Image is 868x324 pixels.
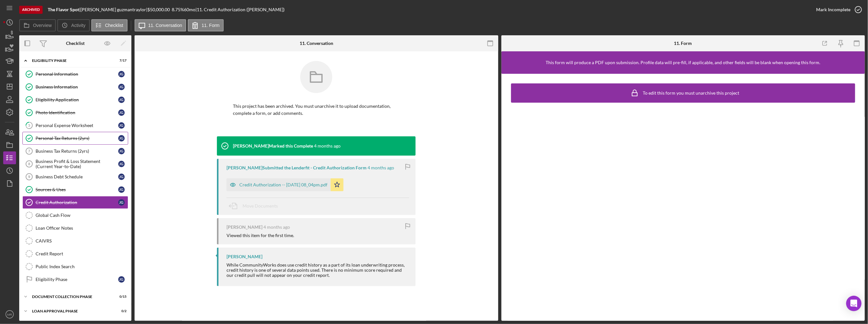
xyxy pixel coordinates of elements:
div: Business Tax Returns (2yrs) [36,149,118,154]
div: $50,000.00 [147,7,172,12]
div: j g [118,186,125,193]
tspan: 9 [28,175,30,179]
div: 11. Conversation [300,41,333,46]
time: 2025-04-15 00:04 [368,165,394,170]
button: 11. Conversation [135,19,186,31]
button: MR [3,308,16,321]
div: 60 mo [184,7,195,12]
div: [PERSON_NAME] guzmantraylor | [80,7,147,12]
a: 8Business Profit & Loss Statement (Current Year-to-Date)jg [22,158,128,170]
tspan: 8 [28,162,30,166]
button: Checklist [91,19,128,31]
div: j g [118,84,125,90]
label: Overview [33,23,52,28]
a: 7Business Tax Returns (2yrs)jg [22,145,128,158]
div: Viewed this item for the first time. [227,233,294,238]
div: j g [118,174,125,180]
time: 2025-04-15 00:03 [263,225,290,230]
text: MR [7,313,12,316]
div: j g [118,199,125,206]
div: 0 / 15 [115,295,127,299]
span: Move Documents [243,203,278,209]
div: j g [118,97,125,103]
div: j g [118,148,125,154]
a: Photo Identificationjg [22,106,128,119]
div: Personal Tax Returns (2yrs) [36,136,118,141]
div: | [48,7,80,12]
label: 11. Form [202,23,219,28]
div: [PERSON_NAME] [227,254,262,259]
a: Global Cash Flow [22,209,128,222]
div: Loan Officer Notes [36,226,128,231]
a: Business Informationjg [22,81,128,93]
div: Credit Authorization -- [DATE] 08_04pm.pdf [239,182,327,187]
a: Loan Officer Notes [22,222,128,234]
div: Photo Identification [36,110,118,115]
div: [PERSON_NAME] Submitted the Lenderfit - Credit Authorization Form [227,165,367,170]
a: Eligibility Phasejg [22,273,128,286]
b: The Flavor Spot [48,7,79,12]
div: This form will produce a PDF upon submission. Profile data will pre-fill, if applicable, and othe... [546,60,820,65]
div: [PERSON_NAME] [227,225,262,230]
a: Credit Report [22,247,128,260]
tspan: 7 [28,149,30,153]
tspan: 5 [28,123,30,127]
div: Archived [19,6,43,14]
div: 8.75 % [172,7,184,12]
a: 5Personal Expense Worksheetjg [22,119,128,132]
div: Business Information [36,84,118,90]
div: Global Cash Flow [36,213,128,218]
div: [PERSON_NAME] Marked this Complete [233,143,313,149]
a: Sources & Usesjg [22,183,128,196]
a: Personal Informationjg [22,68,128,81]
div: | 11. Credit Authorization ([PERSON_NAME]) [195,7,285,12]
a: Public Index Search [22,260,128,273]
time: 2025-04-15 13:27 [314,143,341,149]
div: Credit Authorization [36,200,118,205]
div: Eligibility Phase [36,277,118,282]
button: Overview [19,19,56,31]
div: CAIVRS [36,238,128,243]
div: Mark Incomplete [816,3,850,16]
div: Business Debt Schedule [36,174,118,179]
div: j g [118,122,125,129]
div: Personal Information [36,72,118,77]
div: Open Intercom Messenger [846,296,862,311]
label: Activity [71,23,85,28]
div: j g [118,276,125,283]
div: Loan Approval Phase [32,309,111,313]
div: Checklist [66,41,85,46]
button: Mark Incomplete [810,3,865,16]
div: Sources & Uses [36,187,118,192]
a: CAIVRS [22,234,128,247]
button: Activity [57,19,89,31]
div: While CommunityWorks does use credit history as a part of its loan underwriting process, credit h... [227,262,409,278]
label: Checklist [105,23,123,28]
div: Eligibility Phase [32,59,111,63]
a: Credit Authorizationjg [22,196,128,209]
div: Public Index Search [36,264,128,269]
div: 7 / 17 [115,59,127,63]
div: 0 / 2 [115,309,127,313]
a: Personal Tax Returns (2yrs)jg [22,132,128,145]
div: Document Collection Phase [32,295,111,299]
div: j g [118,71,125,77]
button: 11. Form [188,19,224,31]
button: Credit Authorization -- [DATE] 08_04pm.pdf [227,178,343,191]
div: Credit Report [36,251,128,256]
button: Move Documents [227,198,284,214]
a: 9Business Debt Schedulejg [22,170,128,183]
label: 11. Conversation [148,23,182,28]
div: 11. Form [674,41,692,46]
div: To edit this form you must unarchive this project [643,90,739,96]
a: Eligibility Applicationjg [22,93,128,106]
div: Eligibility Application [36,97,118,102]
div: Business Profit & Loss Statement (Current Year-to-Date) [36,159,118,169]
div: j g [118,109,125,116]
div: Personal Expense Worksheet [36,123,118,128]
div: j g [118,161,125,167]
p: This project has been archived. You must unarchive it to upload documentation, complete a form, o... [233,103,400,117]
div: j g [118,135,125,141]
